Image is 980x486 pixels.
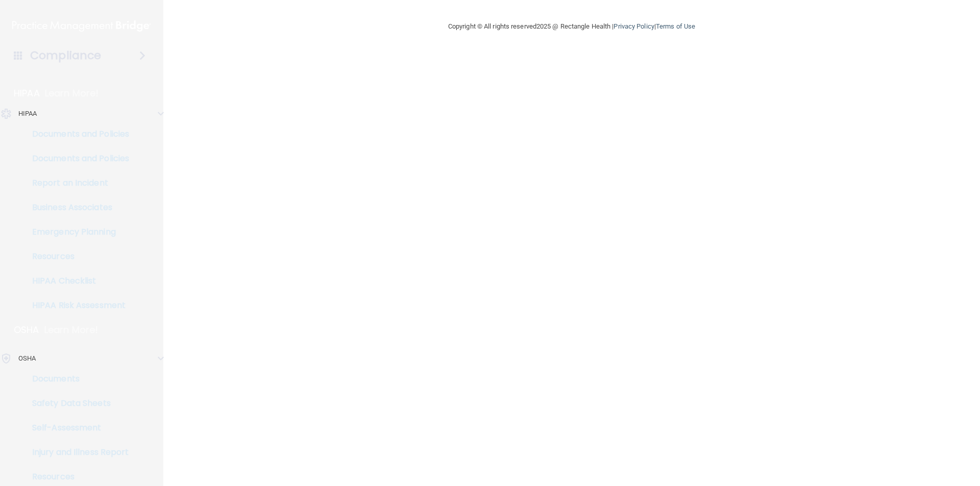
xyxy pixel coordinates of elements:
[12,16,151,36] img: PMB logo
[7,251,146,262] p: Resources
[7,276,146,286] p: HIPAA Checklist
[14,324,39,336] p: OSHA
[7,202,146,213] p: Business Associates
[7,178,146,188] p: Report an Incident
[385,10,758,43] div: Copyright © All rights reserved 2025 @ Rectangle Health | |
[7,423,146,433] p: Self-Assessment
[7,374,146,384] p: Documents
[7,398,146,408] p: Safety Data Sheets
[7,154,146,164] p: Documents and Policies
[7,227,146,237] p: Emergency Planning
[18,352,36,365] p: OSHA
[14,87,40,99] p: HIPAA
[7,447,146,457] p: Injury and Illness Report
[614,22,654,30] a: Privacy Policy
[44,324,99,336] p: Learn More!
[7,129,146,139] p: Documents and Policies
[656,22,695,30] a: Terms of Use
[30,48,101,63] h4: Compliance
[45,87,99,99] p: Learn More!
[7,300,146,311] p: HIPAA Risk Assessment
[7,472,146,482] p: Resources
[18,108,37,120] p: HIPAA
